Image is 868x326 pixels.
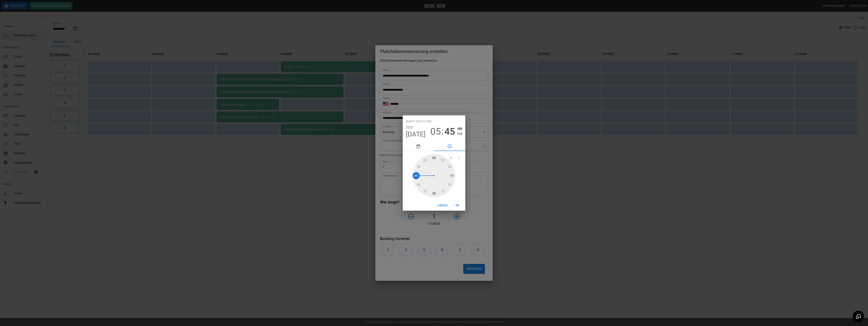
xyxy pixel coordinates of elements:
[406,118,432,125] span: Select date & time
[451,202,464,209] button: OK
[406,125,413,130] button: 2025
[436,202,450,209] button: Cancel
[434,142,465,151] button: pick time
[444,126,455,137] button: 45
[447,154,455,162] button: open previous view
[403,142,434,151] button: pick date
[430,126,441,137] button: 05
[441,126,444,137] span: :
[457,131,462,137] button: PM
[457,126,462,131] button: AM
[406,130,426,138] button: [DATE]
